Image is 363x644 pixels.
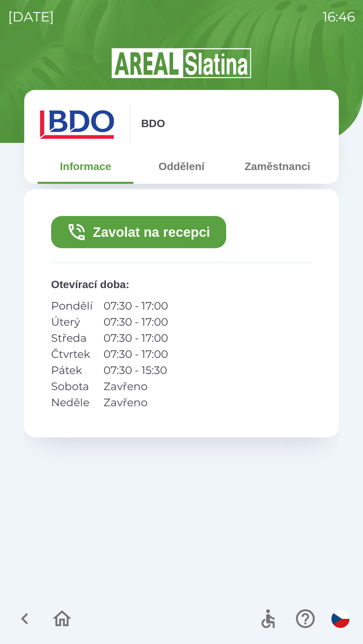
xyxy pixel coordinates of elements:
p: Sobota [51,378,93,394]
p: Otevírací doba : [51,276,312,292]
p: Neděle [51,394,93,411]
p: 07:30 - 17:00 [104,298,168,314]
button: Zavolat na recepci [51,216,226,248]
button: Zaměstnanci [230,154,325,178]
p: Čtvrtek [51,346,93,362]
p: 07:30 - 17:00 [104,346,168,362]
img: ae7449ef-04f1-48ed-85b5-e61960c78b50.png [38,103,118,144]
p: 07:30 - 17:00 [104,330,168,346]
p: Středa [51,330,93,346]
p: Úterý [51,314,93,330]
p: BDO [141,115,165,131]
button: Oddělení [133,154,229,178]
p: 07:30 - 17:00 [104,314,168,330]
p: [DATE] [8,7,54,27]
img: Logo [24,47,339,79]
p: Pátek [51,362,93,378]
p: 07:30 - 15:30 [104,362,168,378]
img: cs flag [331,610,350,628]
p: Zavřeno [104,394,168,411]
p: 16:46 [323,7,355,27]
p: Pondělí [51,298,93,314]
p: Zavřeno [104,378,168,394]
button: Informace [38,154,133,178]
